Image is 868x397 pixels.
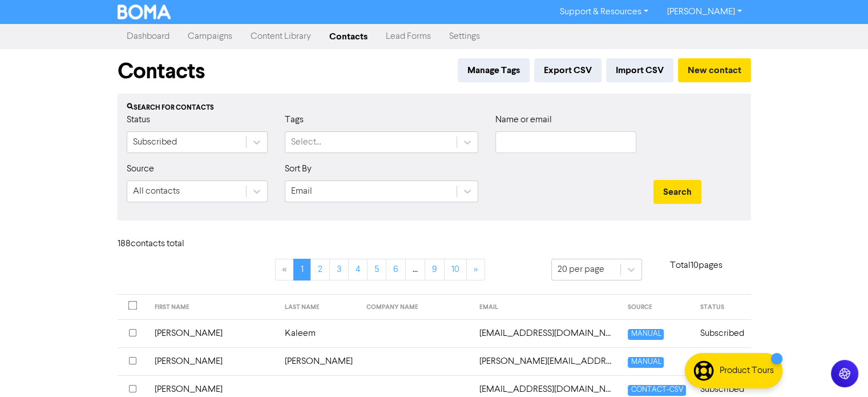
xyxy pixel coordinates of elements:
[628,385,686,396] span: CONTACT-CSV
[458,58,530,82] button: Manage Tags
[127,103,742,113] div: Search for contacts
[291,185,312,198] div: Email
[118,25,179,48] a: Dashboard
[320,25,377,48] a: Contacts
[444,259,467,280] a: Page 10
[558,263,604,276] div: 20 per page
[133,135,177,149] div: Subscribed
[440,25,489,48] a: Settings
[127,162,154,176] label: Source
[148,347,278,375] td: [PERSON_NAME]
[293,259,311,280] a: Page 1 is your current page
[348,259,368,280] a: Page 4
[329,259,349,280] a: Page 3
[127,113,150,127] label: Status
[367,259,386,280] a: Page 5
[133,185,180,198] div: All contacts
[621,295,693,320] th: SOURCE
[425,259,445,280] a: Page 9
[377,25,440,48] a: Lead Forms
[118,239,209,250] h6: 188 contact s total
[693,295,750,320] th: STATUS
[628,357,664,368] span: MANUAL
[278,347,360,375] td: [PERSON_NAME]
[473,347,621,375] td: adele@bishopstrust.com
[118,58,205,85] h1: Contacts
[241,25,320,48] a: Content Library
[473,319,621,347] td: abdullakaleem@gmail.com
[386,259,406,280] a: Page 6
[278,319,360,347] td: Kaleem
[291,135,321,149] div: Select...
[811,342,868,397] iframe: Chat Widget
[495,113,552,127] label: Name or email
[693,347,750,375] td: Subscribed
[534,58,601,82] button: Export CSV
[628,329,664,340] span: MANUAL
[278,295,360,320] th: LAST NAME
[642,259,751,272] p: Total 10 pages
[179,25,241,48] a: Campaigns
[653,180,701,204] button: Search
[551,3,657,21] a: Support & Resources
[678,58,751,82] button: New contact
[473,295,621,320] th: EMAIL
[466,259,485,280] a: »
[310,259,330,280] a: Page 2
[693,319,750,347] td: Subscribed
[148,295,278,320] th: FIRST NAME
[285,162,312,176] label: Sort By
[657,3,750,21] a: [PERSON_NAME]
[148,319,278,347] td: [PERSON_NAME]
[285,113,304,127] label: Tags
[118,5,171,19] img: BOMA Logo
[360,295,473,320] th: COMPANY NAME
[606,58,673,82] button: Import CSV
